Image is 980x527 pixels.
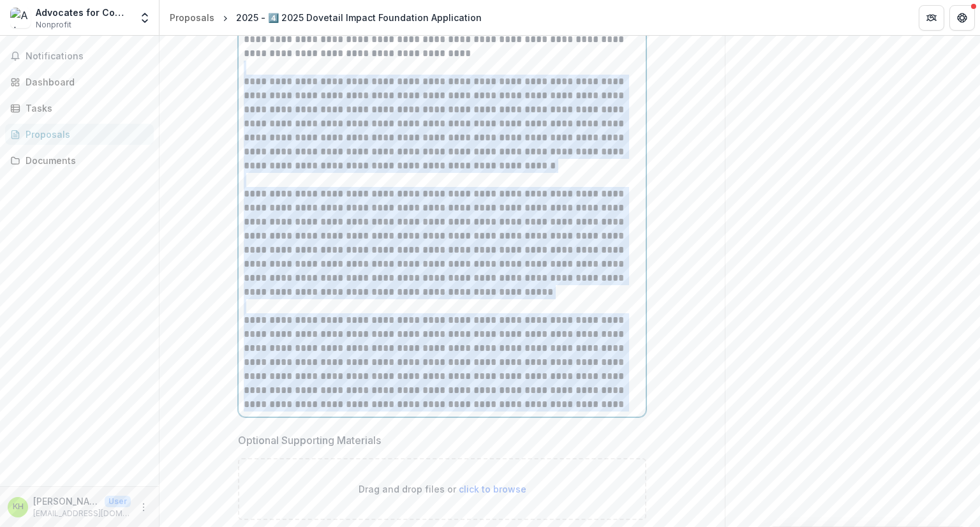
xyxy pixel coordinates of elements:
a: Tasks [5,98,154,119]
button: More [136,500,151,515]
button: Notifications [5,46,154,66]
a: Proposals [5,124,154,145]
button: Open entity switcher [136,5,154,31]
a: Proposals [165,8,219,27]
div: Documents [26,154,144,167]
span: click to browse [459,484,526,494]
button: Partners [919,5,944,31]
div: Dashboard [26,75,144,89]
div: Advocates for Community Transformation [36,6,131,19]
span: Nonprofit [36,19,71,31]
div: Proposals [26,128,144,141]
button: Get Help [949,5,975,31]
p: User [105,496,131,507]
p: [EMAIL_ADDRESS][DOMAIN_NAME] [33,508,131,519]
span: Notifications [26,51,149,62]
p: [PERSON_NAME] [33,494,100,508]
div: Tasks [26,101,144,115]
nav: breadcrumb [165,8,487,27]
p: Drag and drop files or [359,482,526,496]
a: Dashboard [5,71,154,93]
img: Advocates for Community Transformation [10,8,31,28]
div: Kimber Hartmann [13,503,24,511]
p: Optional Supporting Materials [238,433,381,448]
div: 2025 - 4️⃣ 2025 Dovetail Impact Foundation Application [236,11,482,24]
div: Proposals [170,11,214,24]
a: Documents [5,150,154,171]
